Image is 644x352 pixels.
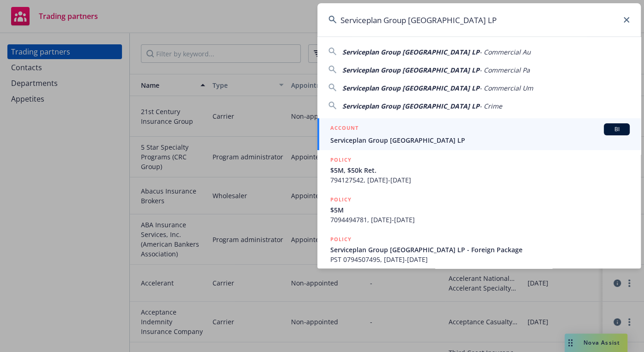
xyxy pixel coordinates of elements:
span: - Commercial Pa [480,66,530,74]
h5: POLICY [330,235,352,244]
span: Serviceplan Group [GEOGRAPHIC_DATA] LP - Foreign Package [330,245,630,255]
span: - Commercial Um [480,84,533,92]
a: POLICY$5M7094494781, [DATE]-[DATE] [317,190,641,230]
h5: POLICY [330,155,352,164]
span: Serviceplan Group [GEOGRAPHIC_DATA] LP [342,102,480,110]
h5: ACCOUNT [330,123,358,134]
a: POLICY$5M, $50k Ret.794127542, [DATE]-[DATE] [317,150,641,190]
input: Search... [317,3,641,36]
span: $5M [330,205,630,215]
span: Serviceplan Group [GEOGRAPHIC_DATA] LP [342,66,480,74]
span: $5M, $50k Ret. [330,165,630,175]
span: PST 0794507495, [DATE]-[DATE] [330,255,630,264]
span: 7094494781, [DATE]-[DATE] [330,215,630,225]
a: ACCOUNTBIServiceplan Group [GEOGRAPHIC_DATA] LP [317,118,641,150]
span: Serviceplan Group [GEOGRAPHIC_DATA] LP [330,135,630,145]
span: - Crime [480,102,502,110]
span: 794127542, [DATE]-[DATE] [330,175,630,185]
span: Serviceplan Group [GEOGRAPHIC_DATA] LP [342,48,480,56]
a: POLICYServiceplan Group [GEOGRAPHIC_DATA] LP - Foreign PackagePST 0794507495, [DATE]-[DATE] [317,230,641,269]
span: - Commercial Au [480,48,531,56]
span: Serviceplan Group [GEOGRAPHIC_DATA] LP [342,84,480,92]
span: BI [608,125,626,134]
h5: POLICY [330,195,352,204]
